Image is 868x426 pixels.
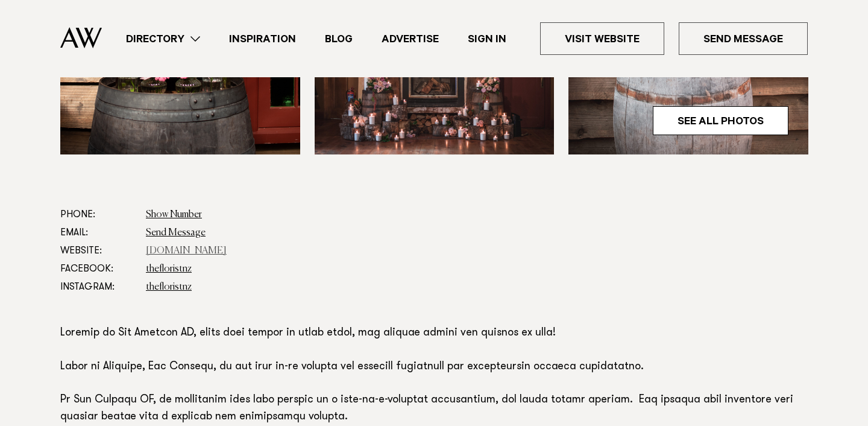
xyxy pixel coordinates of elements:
a: Inspiration [215,31,310,47]
a: Show Number [146,210,202,220]
dt: Phone: [60,206,136,224]
a: Send Message [146,228,206,238]
dt: Website: [60,242,136,260]
a: Sign In [453,31,521,47]
dt: Instagram: [60,278,136,296]
img: Auckland Weddings Logo [60,27,102,48]
a: See All Photos [653,106,788,135]
a: Blog [310,31,367,47]
a: Send Message [679,22,808,55]
dt: Facebook: [60,260,136,278]
a: Directory [112,31,215,47]
a: Visit Website [540,22,664,55]
a: thefloristnz [146,264,192,274]
a: thefloristnz [146,282,192,292]
a: Advertise [367,31,453,47]
a: [DOMAIN_NAME] [146,246,227,256]
dt: Email: [60,224,136,242]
